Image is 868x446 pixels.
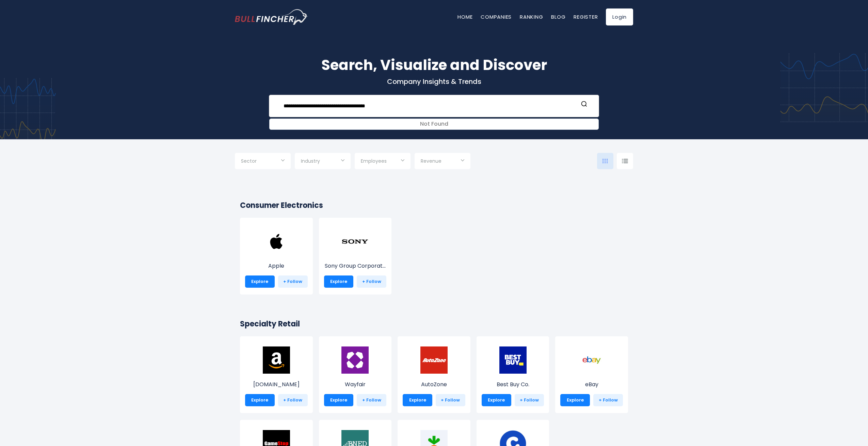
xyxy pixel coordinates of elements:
[403,394,432,406] a: Explore
[241,158,257,164] span: Sector
[481,13,512,20] a: Companies
[270,119,598,129] div: Not Found
[421,156,464,168] input: Selection
[482,394,511,406] a: Explore
[403,380,465,389] p: AutoZone
[341,346,369,374] img: W.png
[341,228,369,255] img: SONY.png
[240,318,628,329] h2: Specialty Retail
[240,200,628,211] h2: Consumer Electronics
[301,158,320,164] span: Industry
[301,156,344,168] input: Selection
[457,13,472,20] a: Home
[245,275,275,288] a: Explore
[241,156,285,168] input: Selection
[278,275,308,288] a: + Follow
[499,346,527,374] img: BBY.png
[324,380,387,389] p: Wayfair
[551,13,565,20] a: Blog
[235,54,633,76] h1: Search, Visualize and Discover
[606,8,633,25] a: Login
[245,262,308,270] p: Apple
[245,359,308,389] a: [DOMAIN_NAME]
[580,101,589,109] button: Search
[560,380,623,389] p: eBay
[421,158,441,164] span: Revenue
[324,240,387,270] a: Sony Group Corporat...
[560,359,623,389] a: eBay
[361,158,387,164] span: Employees
[520,13,543,20] a: Ranking
[622,159,628,163] img: icon-comp-list-view.svg
[324,394,354,406] a: Explore
[245,240,308,270] a: Apple
[593,394,623,406] a: + Follow
[245,394,275,406] a: Explore
[574,13,598,20] a: Register
[436,394,465,406] a: + Follow
[482,359,544,389] a: Best Buy Co.
[324,359,387,389] a: Wayfair
[235,9,308,25] img: bullfincher logo
[357,275,386,288] a: + Follow
[361,156,404,168] input: Selection
[235,77,633,86] p: Company Insights & Trends
[245,380,308,389] p: Amazon.com
[324,262,387,270] p: Sony Group Corporation
[515,394,544,406] a: + Follow
[235,9,308,25] a: Go to homepage
[578,346,605,374] img: EBAY.png
[560,394,590,406] a: Explore
[263,228,290,255] img: AAPL.png
[403,359,465,389] a: AutoZone
[420,346,448,374] img: AZO.png
[602,159,608,163] img: icon-comp-grid.svg
[263,346,290,374] img: AMZN.png
[482,380,544,389] p: Best Buy Co.
[357,394,386,406] a: + Follow
[278,394,308,406] a: + Follow
[324,275,354,288] a: Explore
